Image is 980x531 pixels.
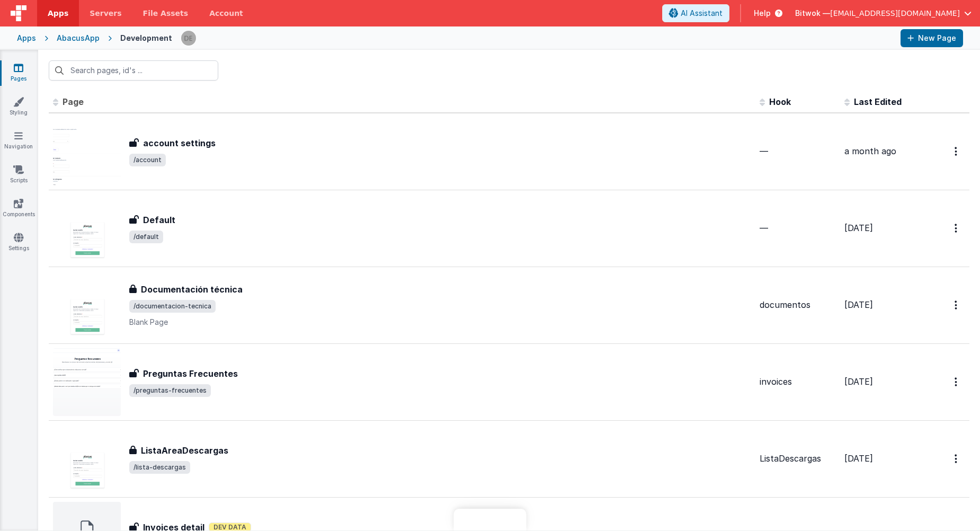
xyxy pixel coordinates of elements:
[948,217,965,239] button: Options
[681,8,723,19] span: AI Assistant
[143,8,189,19] span: File Assets
[129,231,163,243] span: /default
[844,299,873,310] span: [DATE]
[844,453,873,464] span: [DATE]
[769,96,791,107] span: Hook
[760,146,768,156] span: —
[760,299,836,311] div: documentos
[129,384,211,397] span: /preguntas-frecuentes
[854,96,902,107] span: Last Edited
[830,8,960,19] span: [EMAIL_ADDRESS][DOMAIN_NAME]
[662,4,729,22] button: AI Assistant
[795,8,830,19] span: Bitwok —
[143,214,175,226] h3: Default
[57,33,100,43] div: AbacusApp
[129,317,751,328] p: Blank Page
[143,137,216,149] h3: account settings
[49,60,218,81] input: Search pages, id's ...
[120,33,172,43] div: Development
[17,33,36,43] div: Apps
[48,8,68,19] span: Apps
[844,146,896,156] span: a month ago
[129,300,216,313] span: /documentacion-tecnica
[141,444,228,457] h3: ListaAreaDescargas
[129,461,190,474] span: /lista-descargas
[90,8,121,19] span: Servers
[901,29,963,47] button: New Page
[141,283,243,296] h3: Documentación técnica
[760,453,836,465] div: ListaDescargas
[948,448,965,470] button: Options
[795,8,972,19] button: Bitwok — [EMAIL_ADDRESS][DOMAIN_NAME]
[948,294,965,316] button: Options
[948,140,965,162] button: Options
[844,223,873,233] span: [DATE]
[760,223,768,233] span: —
[143,367,238,380] h3: Preguntas Frecuentes
[754,8,771,19] span: Help
[63,96,84,107] span: Page
[454,509,527,531] iframe: Marker.io feedback button
[948,371,965,393] button: Options
[844,376,873,387] span: [DATE]
[181,31,196,46] img: e7fe25dfebe04b7fa32e5015350e2f18
[129,154,166,166] span: /account
[760,376,836,388] div: invoices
